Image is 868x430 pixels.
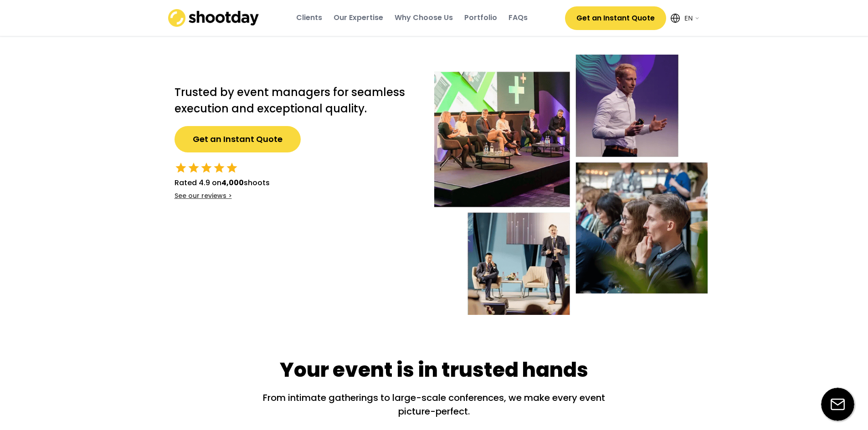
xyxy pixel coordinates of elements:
[464,13,497,23] div: Portfolio
[565,6,666,30] button: Get an Instant Quote
[226,162,238,174] button: star
[200,162,213,174] button: star
[175,162,187,174] button: star
[334,13,383,23] div: Our Expertise
[508,13,528,23] div: FAQs
[296,13,322,23] div: Clients
[168,9,259,27] img: shootday_logo.png
[252,391,616,418] div: From intimate gatherings to large-scale conferences, we make every event picture-perfect.
[221,177,244,188] strong: 4,000
[280,356,588,384] div: Your event is in trusted hands
[175,126,301,152] button: Get an Instant Quote
[213,162,226,174] button: star
[395,13,453,23] div: Why Choose Us
[175,84,416,117] h2: Trusted by event managers for seamless execution and exceptional quality.
[175,192,232,201] div: See our reviews >
[821,388,854,421] img: email-icon%20%281%29.svg
[671,14,680,23] img: Icon%20feather-globe%20%281%29.svg
[434,55,708,315] img: Event-hero-intl%402x.webp
[187,162,200,174] button: star
[175,177,270,188] div: Rated 4.9 on shoots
